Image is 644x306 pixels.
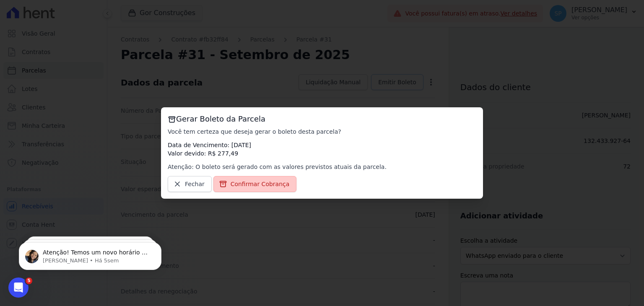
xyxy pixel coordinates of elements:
span: 5 [26,277,32,284]
iframe: Intercom live chat [8,277,29,298]
iframe: Intercom notifications mensagem [6,225,174,283]
p: Atenção: O boleto será gerado com as valores previstos atuais da parcela. [168,163,476,171]
p: Data de Vencimento: [DATE] Valor devido: R$ 277,49 [168,141,476,158]
p: Você tem certeza que deseja gerar o boleto desta parcela? [168,127,476,136]
span: Confirmar Cobrança [231,180,290,188]
a: Fechar [168,176,212,192]
h3: Gerar Boleto da Parcela [168,114,476,124]
span: Fechar [185,180,205,188]
a: Confirmar Cobrança [213,176,297,192]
